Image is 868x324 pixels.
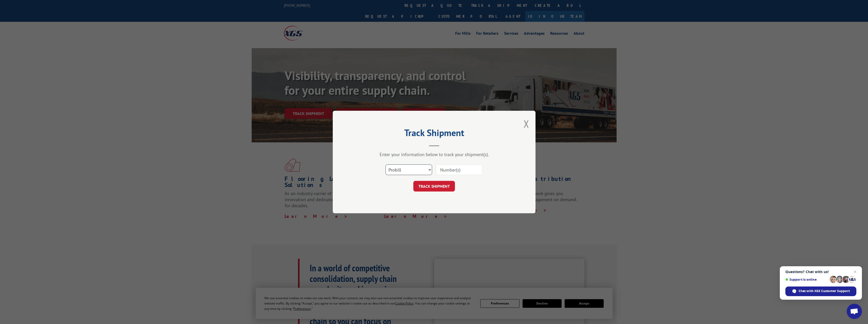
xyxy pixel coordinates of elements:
[436,164,483,175] input: Number(s)
[785,287,856,296] div: Chat with XGS Customer Support
[358,151,510,157] div: Enter your information below to track your shipment(s).
[799,289,850,293] span: Chat with XGS Customer Support
[852,269,858,275] span: Close chat
[413,181,455,192] button: TRACK SHIPMENT
[524,117,529,130] button: Close modal
[785,278,828,281] span: Support is online
[358,129,510,139] h2: Track Shipment
[847,304,862,319] div: Open chat
[785,270,856,274] span: Questions? Chat with us!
